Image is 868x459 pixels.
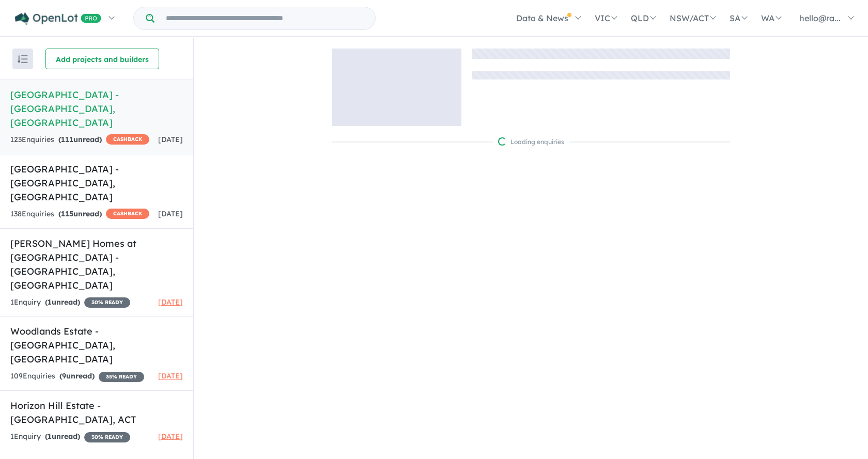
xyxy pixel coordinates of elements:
span: [DATE] [158,371,183,381]
span: 30 % READY [84,432,130,442]
h5: Horizon Hill Estate - [GEOGRAPHIC_DATA] , ACT [10,399,183,426]
span: CASHBACK [106,209,149,219]
strong: ( unread) [45,432,80,441]
h5: Woodlands Estate - [GEOGRAPHIC_DATA] , [GEOGRAPHIC_DATA] [10,324,183,366]
span: 1 [48,432,52,441]
div: 138 Enquir ies [10,208,149,220]
span: 111 [61,135,73,144]
span: 30 % READY [84,297,130,308]
div: 1 Enquir y [10,296,130,309]
strong: ( unread) [58,135,102,144]
span: hello@ra... [799,13,841,23]
h5: [GEOGRAPHIC_DATA] - [GEOGRAPHIC_DATA] , [GEOGRAPHIC_DATA] [10,162,183,204]
span: CASHBACK [106,134,149,145]
span: 35 % READY [99,372,144,382]
div: 109 Enquir ies [10,370,144,383]
span: [DATE] [158,297,183,307]
img: sort.svg [18,55,28,63]
h5: [GEOGRAPHIC_DATA] - [GEOGRAPHIC_DATA] , [GEOGRAPHIC_DATA] [10,88,183,130]
span: [DATE] [158,432,183,441]
span: [DATE] [158,209,183,218]
img: Openlot PRO Logo White [15,12,101,25]
strong: ( unread) [58,209,102,218]
button: Add projects and builders [45,49,159,69]
h5: [PERSON_NAME] Homes at [GEOGRAPHIC_DATA] - [GEOGRAPHIC_DATA] , [GEOGRAPHIC_DATA] [10,236,183,292]
strong: ( unread) [45,297,80,307]
div: Loading enquiries [498,137,564,147]
span: 1 [48,297,52,307]
div: 1 Enquir y [10,431,130,443]
span: [DATE] [158,135,183,144]
span: 9 [62,371,66,381]
strong: ( unread) [59,371,95,381]
input: Try estate name, suburb, builder or developer [157,7,373,29]
div: 123 Enquir ies [10,134,149,146]
span: 115 [61,209,73,218]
